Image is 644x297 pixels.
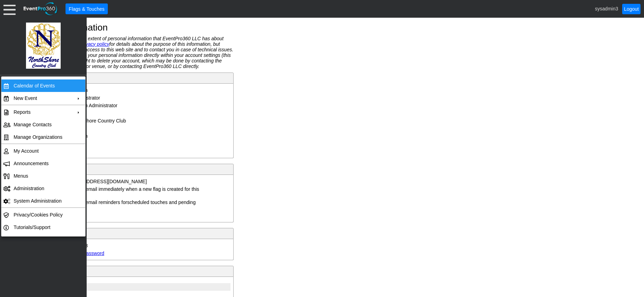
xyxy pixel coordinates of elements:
div: System [71,133,201,139]
tr: My Account [1,145,85,157]
td: My Account [11,145,73,157]
span: Flags & Touches [67,6,106,12]
img: EventPro360 [23,1,59,17]
td: System Administration [11,195,73,207]
td: Manage Organizations [11,131,73,143]
tr: <span>Menus</span> [1,170,85,182]
span: sysadmin3 [595,6,618,11]
td: Administration [11,182,73,195]
tr: Announcements [1,157,85,170]
td: Tutorials/Support [11,221,73,234]
div: User Identification [27,74,232,82]
div: NorthShore Country Club [71,118,126,124]
span: Menus [14,173,28,179]
tr: Calendar of Events [1,79,85,92]
tr: Manage Organizations [1,131,85,143]
h1: Account Information [26,23,618,32]
td: New Event [11,92,73,104]
tr: Privacy/Cookies Policy [1,209,85,221]
div: Administrator [71,95,100,101]
div: [EMAIL_ADDRESS][DOMAIN_NAME] [64,179,147,184]
a: privacy policy [80,41,109,47]
label: Send email reminders for [73,200,195,211]
tr: Manage Contacts [1,118,85,131]
td: Calendar of Events [11,79,73,92]
td: Reports [11,106,73,118]
span: scheduled touches and pending flags [73,200,195,211]
img: Logo [26,17,61,74]
tr: System Administration [1,195,85,207]
tr: New Event [1,92,85,104]
div: User Credentials [27,230,232,237]
div: System Administrator [71,103,117,108]
label: Send email immediately when a new flag is created for this user [73,186,199,197]
tr: Reports [1,106,85,118]
div: Menu: Click or 'Crtl+M' to toggle menu open/close [3,3,16,15]
div: The information below is the extent of personal information that EventPro360 LLC has about you. Y... [26,36,234,69]
tr: Administration [1,182,85,195]
td: Privacy/Cookies Policy [11,209,73,221]
div: Notifications [27,166,232,173]
td: Manage Contacts [11,118,73,131]
tr: Tutorials/Support [1,221,85,234]
div: User Permissions [27,268,232,275]
td: sysadmin3 [63,242,230,249]
a: Logout [622,4,641,14]
td: Announcements [11,157,73,170]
